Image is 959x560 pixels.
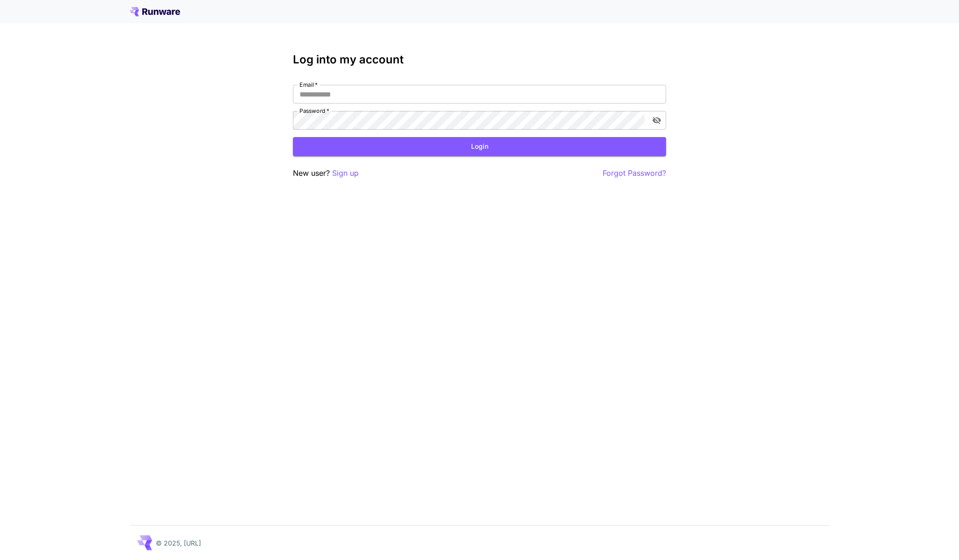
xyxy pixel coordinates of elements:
[648,112,665,129] button: toggle password visibility
[603,167,666,179] button: Forgot Password?
[299,107,329,115] label: Password
[293,167,359,179] p: New user?
[299,81,318,89] label: Email
[332,167,359,179] button: Sign up
[156,538,201,548] p: © 2025, [URL]
[293,53,666,66] h3: Log into my account
[293,137,666,156] button: Login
